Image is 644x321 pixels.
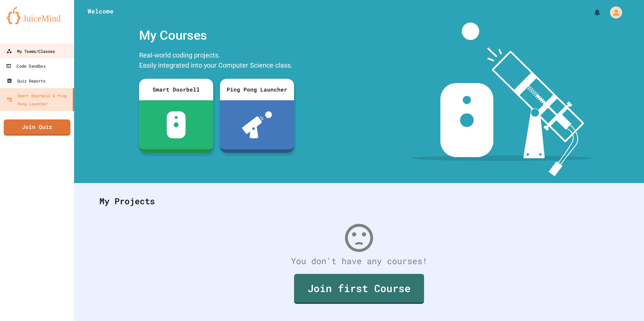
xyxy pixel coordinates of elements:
[139,79,213,100] div: Smart Doorbell
[136,48,297,74] div: Real-world coding projects. Easily integrated into your Computer Science class.
[581,7,603,18] div: My Notifications
[6,47,55,55] div: My Teams/Classes
[7,7,67,24] img: logo-orange.svg
[294,274,424,304] a: Join first Course
[167,111,186,138] img: sdb-white.svg
[93,255,625,267] div: You don't have any courses!
[411,23,592,176] img: banner-image-my-projects.png
[4,119,70,136] a: Join Quiz
[242,111,272,138] img: ppl-with-ball.png
[7,77,45,85] div: Quiz Reports
[93,188,625,214] div: My Projects
[136,23,297,48] div: My Courses
[7,92,70,108] div: Smart Doorbell & Ping Pong Launcher
[6,62,45,70] div: Code Sandbox
[603,5,624,20] div: My Account
[220,79,294,100] div: Ping Pong Launcher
